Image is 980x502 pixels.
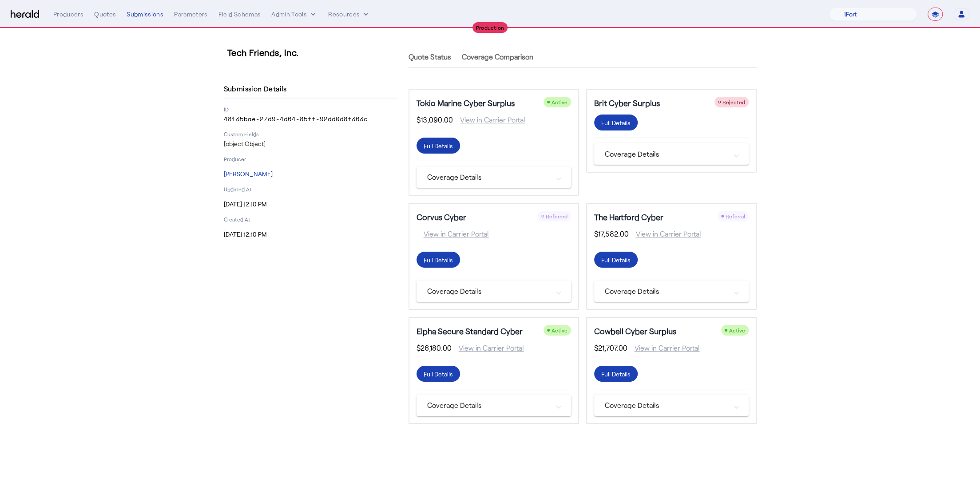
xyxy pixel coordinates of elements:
[722,99,745,105] span: Rejected
[594,343,627,353] span: $21,707.00
[424,255,453,265] div: Full Details
[417,252,460,268] button: Full Details
[627,343,700,353] span: View in Carrier Portal
[224,170,398,178] p: [PERSON_NAME]
[224,230,398,239] p: [DATE] 12:10 PM
[462,53,533,60] span: Coverage Comparison
[409,53,451,60] span: Quote Status
[174,10,208,19] div: Parameters
[328,10,370,19] button: Resources dropdown menu
[417,229,489,239] span: View in Carrier Portal
[94,10,116,19] div: Quotes
[427,286,550,296] mat-panel-title: Coverage Details
[224,139,398,148] p: [object Object]
[629,229,701,239] span: View in Carrier Portal
[594,97,660,109] h5: Brit Cyber Surplus
[417,211,466,223] h5: Corvus Cyber
[551,327,567,333] span: Active
[452,343,524,353] span: View in Carrier Portal
[417,343,452,353] span: $26,180.00
[594,115,638,130] button: Full Details
[453,115,525,125] span: View in Carrier Portal
[594,229,629,239] span: $17,582.00
[417,395,571,416] mat-expansion-panel-header: Coverage Details
[224,106,398,113] p: ID
[594,252,638,268] button: Full Details
[424,141,453,150] div: Full Details
[224,186,398,193] p: Updated At
[417,366,460,382] button: Full Details
[417,115,453,125] span: $13,090.00
[224,115,398,123] p: 48135bae-27d9-4d64-85ff-92dd0d8f363c
[472,22,508,33] div: Production
[417,281,571,302] mat-expansion-panel-header: Coverage Details
[605,286,727,296] mat-panel-title: Coverage Details
[224,83,290,94] h4: Submission Details
[417,97,515,109] h5: Tokio Marine Cyber Surplus
[224,216,398,223] p: Created At
[11,10,39,19] img: Herald Logo
[417,166,571,188] mat-expansion-panel-header: Coverage Details
[551,99,567,105] span: Active
[427,172,550,182] mat-panel-title: Coverage Details
[594,211,663,223] h5: The Hartford Cyber
[218,10,261,19] div: Field Schemas
[729,327,745,333] span: Active
[127,10,163,19] div: Submissions
[427,400,550,411] mat-panel-title: Coverage Details
[605,149,727,159] mat-panel-title: Coverage Details
[605,400,727,411] mat-panel-title: Coverage Details
[594,325,676,337] h5: Cowbell Cyber Surplus
[594,143,749,165] mat-expansion-panel-header: Coverage Details
[271,10,317,19] button: internal dropdown menu
[594,281,749,302] mat-expansion-panel-header: Coverage Details
[594,395,749,416] mat-expansion-panel-header: Coverage Details
[601,118,631,127] div: Full Details
[726,213,745,219] span: Referral
[409,46,451,67] a: Quote Status
[224,155,398,162] p: Producer
[546,213,567,219] span: Referred
[53,10,83,19] div: Producers
[224,130,398,138] p: Custom Fields
[424,369,453,379] div: Full Details
[462,46,533,67] a: Coverage Comparison
[224,200,398,209] p: [DATE] 12:10 PM
[417,138,460,154] button: Full Details
[417,325,523,337] h5: Elpha Secure Standard Cyber
[594,366,638,382] button: Full Details
[601,255,631,265] div: Full Details
[227,46,401,59] h3: Tech Friends, Inc.
[601,369,631,379] div: Full Details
